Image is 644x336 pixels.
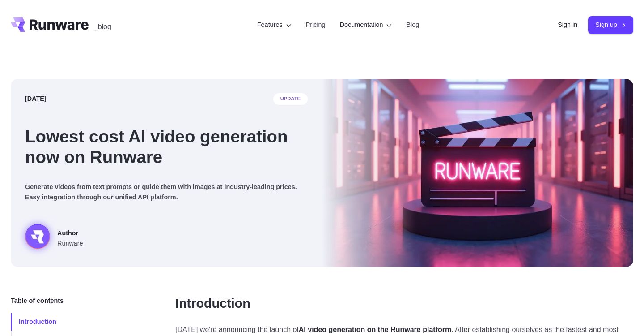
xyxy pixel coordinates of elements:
span: Table of contents [11,296,64,306]
span: _blog [94,23,111,30]
a: Pricing [306,20,326,30]
a: Introduction [175,296,250,311]
p: Generate videos from text prompts or guide them with images at industry-leading prices. Easy inte... [25,182,308,202]
a: Sign in [558,20,577,30]
span: update [273,93,308,105]
h1: Lowest cost AI video generation now on Runware [25,126,308,168]
a: Introduction [11,313,147,331]
a: Sign up [588,16,633,34]
span: Author [57,228,83,238]
time: [DATE] [25,94,47,104]
label: Documentation [340,20,392,30]
img: Neon-lit movie clapperboard with the word 'RUNWARE' in a futuristic server room [322,79,633,267]
a: Go to / [11,17,89,32]
label: Features [257,20,292,30]
strong: AI video generation on the Runware platform [299,326,451,333]
a: _blog [94,17,111,32]
a: Blog [406,20,419,30]
span: Introduction [19,318,56,325]
a: Neon-lit movie clapperboard with the word 'RUNWARE' in a futuristic server room Author Runware [25,224,83,253]
span: Runware [57,238,83,249]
